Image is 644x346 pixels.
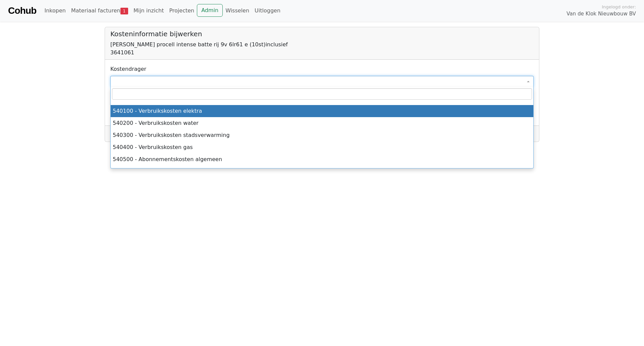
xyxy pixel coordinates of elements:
[120,8,128,14] span: 1
[110,65,146,73] label: Kostendrager
[223,4,252,17] a: Wisselen
[197,4,223,17] a: Admin
[111,141,533,153] li: 540400 - Verbruikskosten gas
[111,105,533,117] li: 540100 - Verbruikskosten elektra
[252,4,283,17] a: Uitloggen
[111,153,533,165] li: 540500 - Abonnementskosten algemeen
[110,41,534,49] div: [PERSON_NAME] procell intense batte rij 9v 6lr61 e (10st)inclusief
[68,4,131,17] a: Materiaal facturen1
[602,4,636,10] span: Ingelogd onder:
[567,10,636,18] span: Van de Klok Nieuwbouw BV
[111,129,533,141] li: 540300 - Verbruikskosten stadsverwarming
[111,117,533,129] li: 540200 - Verbruikskosten water
[131,4,167,17] a: Mijn inzicht
[166,4,197,17] a: Projecten
[110,30,534,38] h5: Kosteninformatie bijwerken
[110,49,534,57] div: 3641061
[8,3,36,19] a: Cohub
[111,165,533,178] li: 550000 - Overig indirecte kosten
[42,4,68,17] a: Inkopen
